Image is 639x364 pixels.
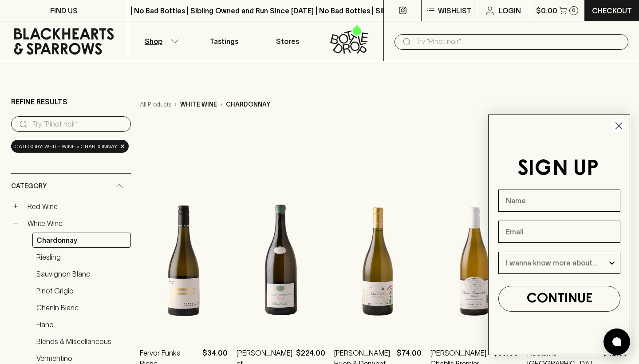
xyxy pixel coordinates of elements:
a: Riesling [32,249,131,265]
p: Checkout [592,5,632,16]
img: Fervor Funka Riche Chardonnay 2022 [140,179,228,334]
input: Name [498,190,620,212]
img: Marco Lubiana Huon & Derwent Chardonnay 2023 [334,179,422,334]
p: $0.00 [536,5,557,16]
span: Category: white wine > chardonnay [15,142,117,151]
p: FIND US [50,5,78,16]
button: − [11,219,20,228]
a: Chardonnay [32,233,131,248]
span: Category [11,181,47,192]
img: bubble-icon [612,337,621,346]
span: × [120,142,125,151]
p: Stores [276,36,299,47]
button: Show Options [607,252,616,273]
img: Agnes et Didier Dauvissat Beauroy 1er Chablis Magnum 2021 [237,179,325,334]
p: Shop [145,36,162,47]
p: Login [499,5,521,16]
p: Refine Results [11,96,67,107]
a: Red Wine [24,199,131,214]
input: Try "Pinot noir" [416,35,621,49]
a: Pinot Grigio [32,283,131,298]
img: Thierry Laffay Chablis Premier Cru Vaillon 2021 [430,179,518,334]
input: I wanna know more about... [506,252,607,273]
span: SIGN UP [517,159,599,179]
a: Chenin Blanc [32,300,131,315]
a: Fiano [32,317,131,332]
button: Close dialog [611,118,627,134]
div: Category [11,174,131,199]
p: chardonnay [226,100,270,109]
a: Blends & Miscellaneous [32,334,131,349]
input: Try “Pinot noir” [32,117,124,131]
button: + [11,202,20,211]
p: 0 [572,8,576,13]
p: Tastings [210,36,238,47]
a: Stores [256,21,320,61]
input: Email [498,221,620,243]
a: White Wine [24,216,131,231]
button: CONTINUE [498,286,620,312]
p: › [175,100,177,109]
a: Sauvignon Blanc [32,266,131,281]
div: FLYOUT Form [479,106,639,364]
a: Tastings [192,21,256,61]
p: › [221,100,222,109]
p: white wine [180,100,217,109]
button: Shop [128,21,192,61]
a: All Products [140,100,171,109]
p: Wishlist [438,5,472,16]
